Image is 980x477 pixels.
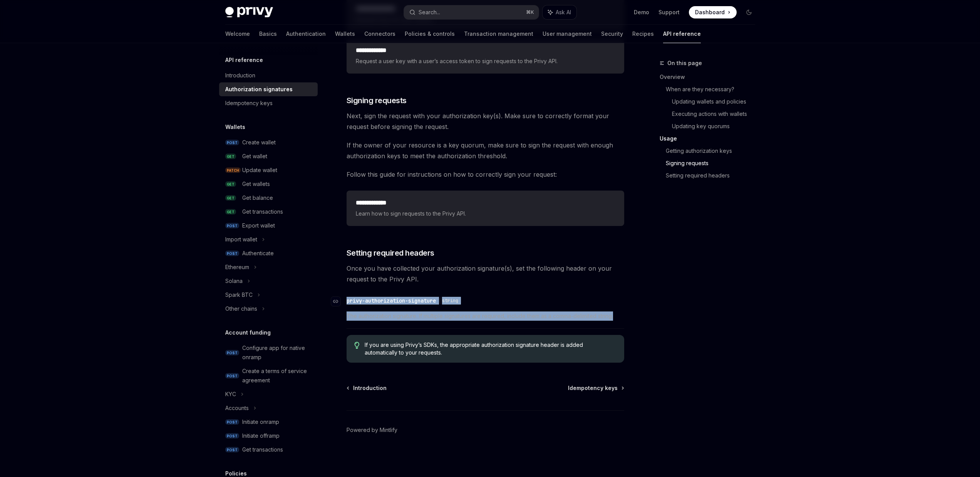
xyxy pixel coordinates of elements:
span: On this page [667,59,702,68]
div: privy-authorization-signature [347,297,436,305]
div: Spark BTC [225,290,253,300]
span: The authorization signature. If multiple signatures are required, include them as a comma-delimit... [347,311,624,321]
a: PATCHUpdate wallet [219,163,318,177]
div: Initiate onramp [242,417,279,427]
button: Search...⌘K [404,5,539,19]
a: Signing requests [666,157,761,169]
a: Executing actions with wallets [672,108,761,120]
a: Demo [634,8,649,16]
span: ⌘ K [526,9,534,15]
a: **** **** ***Learn how to sign requests to the Privy API. [347,191,624,226]
a: Idempotency keys [219,96,318,110]
a: Navigate to header [331,294,347,309]
div: Authorization signatures [225,85,293,94]
h5: Wallets [225,122,245,132]
div: Get wallets [242,179,270,189]
a: GETGet transactions [219,205,318,219]
span: Signing requests [347,95,407,106]
a: Basics [259,25,277,43]
span: GET [225,181,236,187]
a: Powered by Mintlify [347,426,397,434]
div: Export wallet [242,221,275,230]
span: Next, sign the request with your authorization key(s). Make sure to correctly format your request... [347,110,624,132]
a: Wallets [335,25,355,43]
h5: Account funding [225,328,271,337]
span: GET [225,195,236,201]
button: Toggle dark mode [743,6,755,18]
span: If you are using Privy’s SDKs, the appropriate authorization signature header is added automatica... [365,341,616,356]
div: Import wallet [225,235,257,244]
div: Authenticate [242,249,274,258]
a: API reference [663,25,701,43]
div: Create wallet [242,138,276,147]
span: POST [225,373,239,379]
a: Authentication [286,25,326,43]
a: User management [543,25,592,43]
span: Idempotency keys [568,384,618,392]
a: Updating wallets and policies [672,95,761,108]
span: Setting required headers [347,248,434,258]
div: Initiate offramp [242,431,280,440]
a: Policies & controls [405,25,455,43]
a: Idempotency keys [568,384,623,392]
a: POSTConfigure app for native onramp [219,341,318,364]
span: Introduction [353,384,387,392]
a: Introduction [347,384,387,392]
span: Ask AI [556,8,571,16]
a: GETGet balance [219,191,318,205]
span: Request a user key with a user’s access token to sign requests to the Privy API. [356,57,615,66]
div: Update wallet [242,166,277,175]
a: Updating key quorums [672,120,761,132]
a: Overview [660,71,761,83]
span: GET [225,209,236,215]
span: POST [225,223,239,229]
div: Idempotency keys [225,99,273,108]
span: POST [225,350,239,356]
svg: Tip [354,342,360,349]
h5: API reference [225,55,263,65]
div: KYC [225,390,236,399]
a: POSTInitiate onramp [219,415,318,429]
button: Ask AI [543,5,576,19]
a: GETGet wallets [219,177,318,191]
a: POSTAuthenticate [219,246,318,260]
a: Getting authorization keys [666,145,761,157]
div: Get transactions [242,207,283,216]
div: Get wallet [242,152,267,161]
a: Connectors [364,25,395,43]
span: Follow this guide for instructions on how to correctly sign your request: [347,169,624,180]
span: string [442,298,458,304]
span: Learn how to sign requests to the Privy API. [356,209,615,218]
a: Introduction [219,69,318,82]
span: POST [225,433,239,439]
a: When are they necessary? [666,83,761,95]
div: Solana [225,276,243,286]
a: Recipes [632,25,654,43]
a: **** **** ***Request a user key with a user’s access token to sign requests to the Privy API. [347,38,624,74]
a: GETGet wallet [219,149,318,163]
a: Authorization signatures [219,82,318,96]
div: Get transactions [242,445,283,454]
span: POST [225,251,239,256]
span: POST [225,140,239,146]
div: Ethereum [225,263,249,272]
div: Introduction [225,71,255,80]
div: Other chains [225,304,257,313]
a: POSTGet transactions [219,443,318,457]
span: POST [225,419,239,425]
span: GET [225,154,236,159]
a: POSTCreate a terms of service agreement [219,364,318,387]
a: Welcome [225,25,250,43]
a: Dashboard [689,6,737,18]
a: Usage [660,132,761,145]
div: Search... [419,8,440,17]
a: POSTCreate wallet [219,136,318,149]
span: POST [225,447,239,453]
a: Setting required headers [666,169,761,182]
img: dark logo [225,7,273,18]
a: POSTExport wallet [219,219,318,233]
span: PATCH [225,167,241,173]
a: Security [601,25,623,43]
div: Create a terms of service agreement [242,367,313,385]
span: Once you have collected your authorization signature(s), set the following header on your request... [347,263,624,285]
